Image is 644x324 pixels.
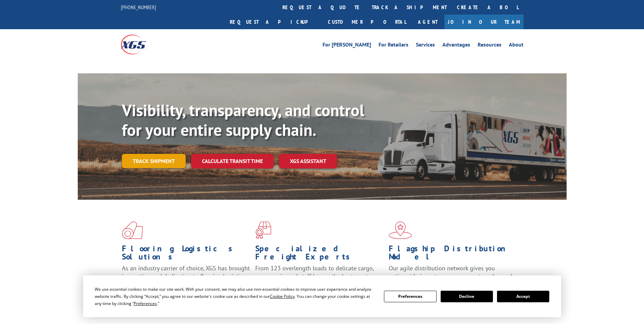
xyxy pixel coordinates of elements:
[497,291,549,302] button: Accept
[478,42,501,50] a: Resources
[411,15,444,29] a: Agent
[389,245,517,264] h1: Flagship Distribution Model
[255,264,384,294] p: From 123 overlength loads to delicate cargo, our experienced staff knows the best way to move you...
[444,15,523,29] a: Join Our Team
[323,42,371,50] a: For [PERSON_NAME]
[389,264,514,280] span: Our agile distribution network gives you nationwide inventory management on demand.
[83,275,561,317] div: Cookie Consent Prompt
[323,15,411,29] a: Customer Portal
[389,221,412,239] img: xgs-icon-flagship-distribution-model-red
[442,42,470,50] a: Advantages
[191,154,274,168] a: Calculate transit time
[255,245,384,264] h1: Specialized Freight Experts
[416,42,435,50] a: Services
[121,4,156,11] a: [PHONE_NUMBER]
[122,245,250,264] h1: Flooring Logistics Solutions
[122,154,186,168] a: Track shipment
[225,15,323,29] a: Request a pickup
[384,291,436,302] button: Preferences
[509,42,523,50] a: About
[95,286,376,307] div: We use essential cookies to make our site work. With your consent, we may also use non-essential ...
[379,42,408,50] a: For Retailers
[134,301,157,306] span: Preferences
[122,264,250,288] span: As an industry carrier of choice, XGS has brought innovation and dedication to flooring logistics...
[122,100,364,140] b: Visibility, transparency, and control for your entire supply chain.
[255,221,271,239] img: xgs-icon-focused-on-flooring-red
[441,291,493,302] button: Decline
[279,154,337,168] a: XGS ASSISTANT
[122,221,143,239] img: xgs-icon-total-supply-chain-intelligence-red
[270,293,295,299] span: Cookie Policy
